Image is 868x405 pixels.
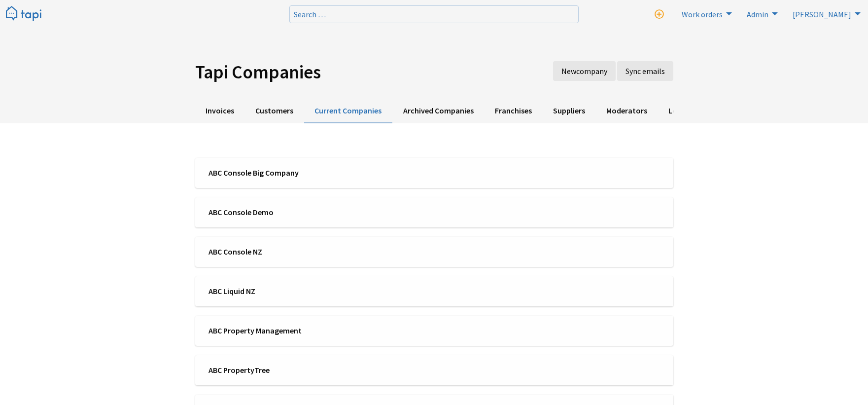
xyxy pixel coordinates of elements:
[682,9,723,19] span: Work orders
[208,207,428,218] span: ABC Console Demo
[6,6,41,22] img: Tapi logo
[245,99,304,123] a: Customers
[793,9,851,19] span: [PERSON_NAME]
[787,6,863,22] a: [PERSON_NAME]
[542,99,595,123] a: Suppliers
[553,61,616,81] a: New
[747,9,768,19] span: Admin
[787,6,863,22] li: Josh
[208,246,428,257] span: ABC Console NZ
[484,99,542,123] a: Franchises
[195,316,673,346] a: ABC Property Management
[576,66,607,76] span: company
[676,6,734,22] a: Work orders
[195,99,245,123] a: Invoices
[195,61,476,83] h1: Tapi Companies
[195,355,673,385] a: ABC PropertyTree
[208,167,428,178] span: ABC Console Big Company
[195,158,673,188] a: ABC Console Big Company
[208,365,428,375] span: ABC PropertyTree
[617,61,673,81] a: Sync emails
[304,99,392,123] a: Current Companies
[208,286,428,296] span: ABC Liquid NZ
[195,276,673,306] a: ABC Liquid NZ
[195,197,673,227] a: ABC Console Demo
[658,99,717,123] a: Lost Issues
[208,325,428,336] span: ABC Property Management
[741,6,780,22] a: Admin
[294,9,326,19] span: Search …
[655,10,664,19] i: New work order
[596,99,658,123] a: Moderators
[195,237,673,267] a: ABC Console NZ
[392,99,484,123] a: Archived Companies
